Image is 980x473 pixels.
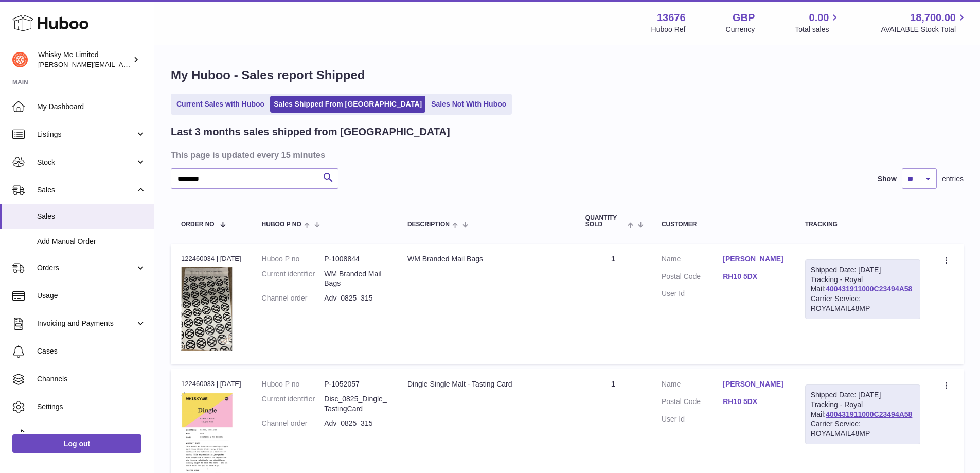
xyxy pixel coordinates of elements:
span: Sales [37,212,146,221]
a: RH10 5DX [723,272,784,282]
div: WM Branded Mail Bags [407,254,565,264]
span: Quantity Sold [585,215,625,228]
a: Log out [12,434,141,453]
span: Stock [37,157,135,167]
dt: Current identifier [262,394,325,414]
h1: My Huboo - Sales report Shipped [171,67,964,83]
a: 18,700.00 AVAILABLE Stock Total [881,11,968,34]
strong: GBP [733,11,755,25]
div: 122460033 | [DATE] [181,379,241,389]
dd: P-1008844 [324,254,387,264]
h3: This page is updated every 15 minutes [171,149,961,161]
div: Customer [662,221,785,228]
div: Huboo Ref [651,25,686,34]
span: Usage [37,291,146,301]
h2: Last 3 months sales shipped from [GEOGRAPHIC_DATA] [171,125,450,139]
span: Sales [37,185,135,195]
a: RH10 5DX [723,397,784,407]
span: My Dashboard [37,102,146,112]
dt: User Id [662,414,723,424]
dt: Name [662,379,723,392]
a: Sales Not With Huboo [427,96,510,113]
span: Total sales [795,25,841,34]
img: frances@whiskyshop.com [12,52,28,67]
span: Description [407,221,450,228]
dt: User Id [662,289,723,299]
div: Currency [726,25,755,34]
div: Tracking [805,221,920,228]
dd: Adv_0825_315 [324,293,387,303]
span: Settings [37,402,146,412]
dd: P-1052057 [324,379,387,389]
span: entries [942,174,964,184]
div: Dingle Single Malt - Tasting Card [407,379,565,389]
a: Sales Shipped From [GEOGRAPHIC_DATA] [270,96,425,113]
label: Show [878,174,897,184]
dd: WM Branded Mail Bags [324,269,387,289]
div: Carrier Service: ROYALMAIL48MP [811,294,915,313]
dt: Postal Code [662,397,723,409]
span: AVAILABLE Stock Total [881,25,968,34]
span: Add Manual Order [37,237,146,247]
span: Order No [181,221,215,228]
dt: Postal Code [662,272,723,284]
span: [PERSON_NAME][EMAIL_ADDRESS][DOMAIN_NAME] [38,60,206,68]
span: Channels [37,374,146,384]
dt: Name [662,254,723,267]
a: 400431911000C23494A58 [826,410,912,418]
div: Tracking - Royal Mail: [805,384,920,444]
div: Carrier Service: ROYALMAIL48MP [811,419,915,439]
span: Returns [37,430,146,440]
span: Huboo P no [262,221,301,228]
span: Orders [37,263,135,273]
dd: Disc_0825_Dingle_TastingCard [324,394,387,414]
a: [PERSON_NAME] [723,379,784,389]
dt: Channel order [262,293,325,303]
td: 1 [575,244,651,364]
a: Current Sales with Huboo [173,96,268,113]
div: Whisky Me Limited [38,50,131,69]
strong: 13676 [657,11,686,25]
dt: Huboo P no [262,254,325,264]
a: [PERSON_NAME] [723,254,784,264]
img: 1725358317.png [181,267,233,351]
span: Invoicing and Payments [37,319,135,328]
span: 18,700.00 [910,11,956,25]
span: Listings [37,130,135,139]
dt: Channel order [262,418,325,428]
div: Tracking - Royal Mail: [805,259,920,319]
div: Shipped Date: [DATE] [811,265,915,275]
a: 400431911000C23494A58 [826,285,912,293]
dd: Adv_0825_315 [324,418,387,428]
dt: Current identifier [262,269,325,289]
div: 122460034 | [DATE] [181,254,241,264]
span: Cases [37,346,146,356]
a: 0.00 Total sales [795,11,841,34]
span: 0.00 [809,11,829,25]
dt: Huboo P no [262,379,325,389]
div: Shipped Date: [DATE] [811,390,915,400]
